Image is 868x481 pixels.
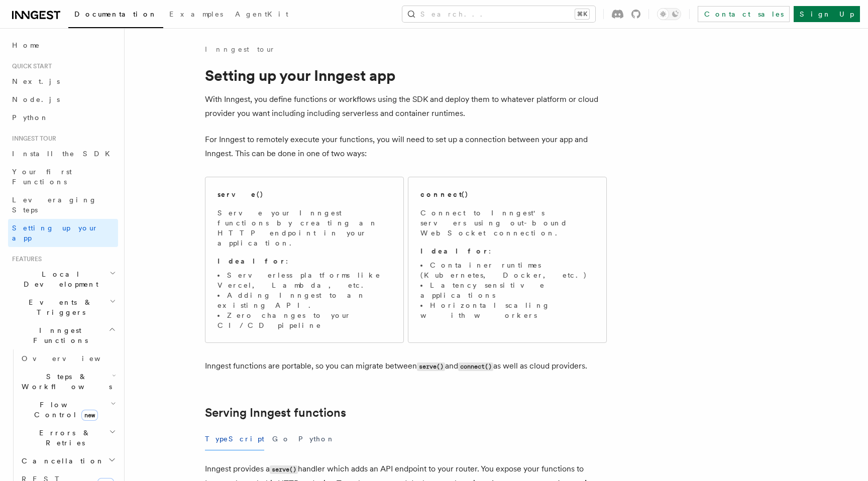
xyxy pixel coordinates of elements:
[235,10,288,18] span: AgentKit
[205,66,607,84] h1: Setting up your Inngest app
[205,92,607,121] p: With Inngest, you define functions or workflows using the SDK and deploy them to whatever platfor...
[218,270,391,290] li: Serverless platforms like Vercel, Lambda, etc.
[68,3,163,28] a: Documentation
[420,260,594,280] li: Container runtimes (Kubernetes, Docker, etc.)
[18,368,118,396] button: Steps & Workflows
[12,95,60,103] span: Node.js
[74,10,157,18] span: Documentation
[12,113,49,122] span: Python
[205,406,346,420] a: Serving Inngest functions
[420,246,594,256] p: :
[8,325,108,345] span: Inngest Functions
[420,300,594,320] li: Horizontal scaling with workers
[298,428,335,450] button: Python
[8,163,118,191] a: Your first Functions
[22,354,125,363] span: Overview
[218,290,391,310] li: Adding Inngest to an existing API.
[18,428,109,448] span: Errors & Retries
[402,6,595,22] button: Search...⌘K
[8,145,118,163] a: Install the SDK
[8,62,52,70] span: Quick start
[218,256,391,266] p: :
[8,90,118,108] a: Node.js
[417,363,445,371] code: serve()
[12,224,98,242] span: Setting up your app
[8,36,118,54] a: Home
[218,189,264,199] h2: serve()
[8,269,110,289] span: Local Development
[794,6,860,22] a: Sign Up
[657,8,681,20] button: Toggle dark mode
[420,189,469,199] h2: connect()
[205,133,607,161] p: For Inngest to remotely execute your functions, you will need to set up a connection between your...
[8,297,110,317] span: Events & Triggers
[205,428,264,450] button: TypeScript
[12,168,72,186] span: Your first Functions
[218,257,286,265] strong: Ideal for
[12,150,116,158] span: Install the SDK
[205,44,275,54] a: Inngest tour
[8,72,118,90] a: Next.js
[8,191,118,219] a: Leveraging Steps
[8,219,118,247] a: Setting up your app
[458,363,493,371] code: connect()
[18,372,112,392] span: Steps & Workflows
[8,265,118,293] button: Local Development
[270,465,298,474] code: serve()
[408,177,607,343] a: connect()Connect to Inngest's servers using out-bound WebSocket connection.Ideal for:Container ru...
[8,293,118,321] button: Events & Triggers
[420,280,594,300] li: Latency sensitive applications
[229,3,294,27] a: AgentKit
[8,321,118,349] button: Inngest Functions
[8,135,56,143] span: Inngest tour
[272,428,290,450] button: Go
[12,196,97,214] span: Leveraging Steps
[575,9,589,19] kbd: ⌘K
[18,424,118,452] button: Errors & Retries
[218,208,391,248] p: Serve your Inngest functions by creating an HTTP endpoint in your application.
[18,456,104,466] span: Cancellation
[205,359,607,374] p: Inngest functions are portable, so you can migrate between and as well as cloud providers.
[12,77,60,85] span: Next.js
[18,396,118,424] button: Flow Controlnew
[81,410,98,421] span: new
[18,400,111,420] span: Flow Control
[698,6,790,22] a: Contact sales
[218,310,391,330] li: Zero changes to your CI/CD pipeline
[18,349,118,368] a: Overview
[12,40,40,50] span: Home
[8,255,42,263] span: Features
[8,108,118,127] a: Python
[169,10,223,18] span: Examples
[18,452,118,470] button: Cancellation
[205,177,404,343] a: serve()Serve your Inngest functions by creating an HTTP endpoint in your application.Ideal for:Se...
[420,208,594,238] p: Connect to Inngest's servers using out-bound WebSocket connection.
[163,3,229,27] a: Examples
[420,247,489,255] strong: Ideal for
